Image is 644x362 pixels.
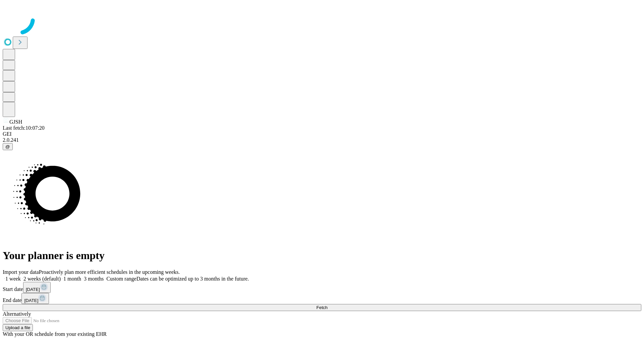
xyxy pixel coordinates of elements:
[137,276,249,282] span: Dates can be optimized up to 3 months in the future.
[3,131,641,137] div: GEI
[5,144,10,149] span: @
[26,287,40,292] span: [DATE]
[3,143,13,150] button: @
[3,125,45,131] span: Last fetch: 10:07:20
[5,276,21,282] span: 1 week
[23,276,61,282] span: 2 weeks (default)
[106,276,136,282] span: Custom range
[3,324,33,331] button: Upload a file
[24,298,38,303] span: [DATE]
[3,282,641,293] div: Start date
[9,119,22,125] span: GJSH
[3,269,39,275] span: Import your data
[3,311,31,317] span: Alternatively
[3,293,641,304] div: End date
[39,269,180,275] span: Proactively plan more efficient schedules in the upcoming weeks.
[3,331,107,337] span: With your OR schedule from your existing EHR
[63,276,81,282] span: 1 month
[84,276,104,282] span: 3 months
[3,249,641,262] h1: Your planner is empty
[21,293,49,304] button: [DATE]
[3,137,641,143] div: 2.0.241
[3,304,641,311] button: Fetch
[316,305,327,310] span: Fetch
[23,282,51,293] button: [DATE]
